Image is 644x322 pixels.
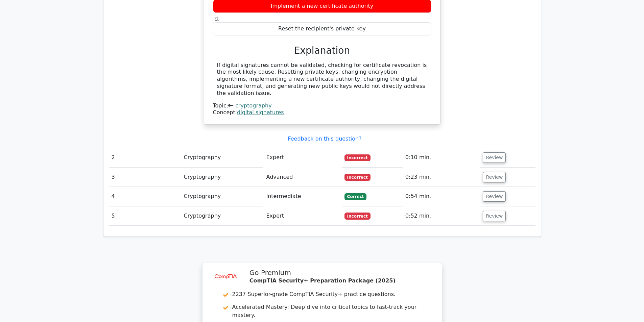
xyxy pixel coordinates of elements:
td: Expert [263,148,341,167]
span: d. [215,16,220,22]
button: Review [483,211,506,221]
span: Incorrect [344,174,371,180]
div: If digital signatures cannot be validated, checking for certificate revocation is the most likely... [217,62,427,97]
td: 2 [109,148,181,167]
td: Intermediate [263,187,341,206]
td: Advanced [263,168,341,187]
td: 0:54 min. [403,187,480,206]
td: 3 [109,168,181,187]
h3: Explanation [217,45,427,56]
div: Reset the recipient's private key [213,22,431,35]
span: Correct [344,193,366,200]
a: digital signatures [237,109,284,116]
button: Review [483,152,506,163]
td: Cryptography [181,168,264,187]
td: 0:10 min. [403,148,480,167]
td: Cryptography [181,148,264,167]
a: Feedback on this question? [288,135,361,142]
button: Review [483,172,506,182]
td: 0:23 min. [403,168,480,187]
div: Concept: [213,109,431,116]
td: 0:52 min. [403,206,480,226]
td: 4 [109,187,181,206]
span: Incorrect [344,154,371,161]
button: Review [483,191,506,202]
td: Cryptography [181,206,264,226]
td: Expert [263,206,341,226]
td: 5 [109,206,181,226]
a: cryptography [235,102,271,109]
div: Topic: [213,102,431,109]
td: Cryptography [181,187,264,206]
span: Incorrect [344,213,371,219]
